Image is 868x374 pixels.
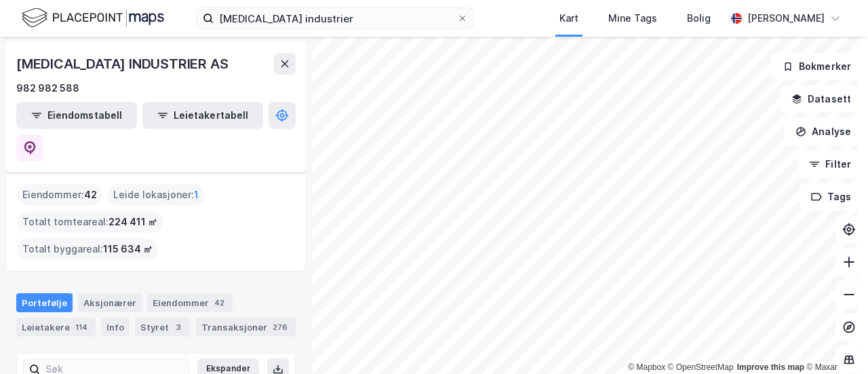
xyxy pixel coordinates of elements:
div: Kart [559,10,578,26]
span: 1 [194,187,199,203]
input: Søk på adresse, matrikkel, gårdeiere, leietakere eller personer [214,8,457,29]
button: Analyse [784,118,863,145]
button: Bokmerker [771,53,863,80]
button: Leietakertabell [142,102,263,129]
div: [MEDICAL_DATA] INDUSTRIER AS [16,53,231,75]
div: Eiendommer [147,293,233,312]
button: Datasett [780,86,863,113]
a: OpenStreetMap [668,362,734,372]
a: Mapbox [628,362,665,372]
div: Transaksjoner [196,318,296,337]
div: Info [101,318,130,337]
div: 114 [73,320,90,334]
div: Styret [135,318,191,337]
span: 224 411 ㎡ [108,214,157,230]
div: 276 [270,320,290,334]
button: Tags [800,183,863,210]
div: 3 [172,320,185,334]
span: 42 [84,187,97,203]
div: Kontrollprogram for chat [800,309,868,374]
img: logo.f888ab2527a4732fd821a326f86c7f29.svg [22,6,164,30]
div: Leide lokasjoner : [108,184,204,206]
div: 42 [212,296,227,310]
div: Eiendommer : [17,184,102,206]
iframe: Chat Widget [800,309,868,374]
span: 115 634 ㎡ [103,241,153,257]
div: Portefølje [16,293,73,312]
div: Bolig [687,10,711,26]
a: Improve this map [737,362,804,372]
div: Leietakere [16,318,96,337]
div: Aksjonærer [78,293,142,312]
button: Filter [797,151,863,178]
div: 982 982 588 [16,80,79,96]
div: [PERSON_NAME] [747,10,825,26]
button: Eiendomstabell [16,102,137,129]
div: Totalt byggareal : [17,238,158,260]
div: Totalt tomteareal : [17,211,163,233]
div: Mine Tags [608,10,657,26]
